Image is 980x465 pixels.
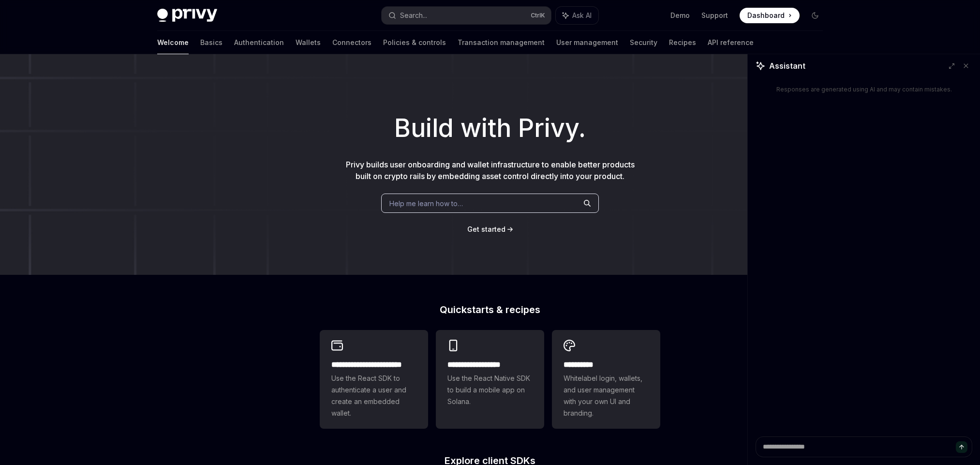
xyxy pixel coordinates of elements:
[669,31,696,54] a: Recipes
[556,31,618,54] a: User management
[157,31,189,54] a: Welcome
[701,11,728,20] a: Support
[346,160,635,181] span: Privy builds user onboarding and wallet infrastructure to enable better products built on crypto ...
[556,7,598,24] button: Ask AI
[200,31,223,54] a: Basics
[15,109,965,147] h1: Build with Privy.
[383,31,446,54] a: Policies & controls
[389,198,463,209] span: Help me learn how to…
[382,7,551,24] button: Search...CtrlK
[956,441,967,453] button: Send message
[331,373,416,419] span: Use the React SDK to authenticate a user and create an embedded wallet.
[436,330,544,429] a: **** **** **** ***Use the React Native SDK to build a mobile app on Solana.
[572,11,592,20] span: Ask AI
[747,11,785,20] span: Dashboard
[296,31,321,54] a: Wallets
[740,8,800,23] a: Dashboard
[447,373,533,407] span: Use the React Native SDK to build a mobile app on Solana.
[467,225,505,233] span: Get started
[458,31,545,54] a: Transaction management
[769,60,805,72] span: Assistant
[531,12,545,19] span: Ctrl K
[320,305,660,315] h2: Quickstarts & recipes
[157,9,217,22] img: dark logo
[807,8,823,23] button: Toggle dark mode
[467,225,505,234] a: Get started
[670,11,690,20] a: Demo
[400,10,427,21] div: Search...
[630,31,657,54] a: Security
[564,373,649,419] span: Whitelabel login, wallets, and user management with your own UI and branding.
[776,86,952,93] div: Responses are generated using AI and may contain mistakes.
[552,330,660,429] a: **** *****Whitelabel login, wallets, and user management with your own UI and branding.
[234,31,284,54] a: Authentication
[332,31,371,54] a: Connectors
[708,31,754,54] a: API reference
